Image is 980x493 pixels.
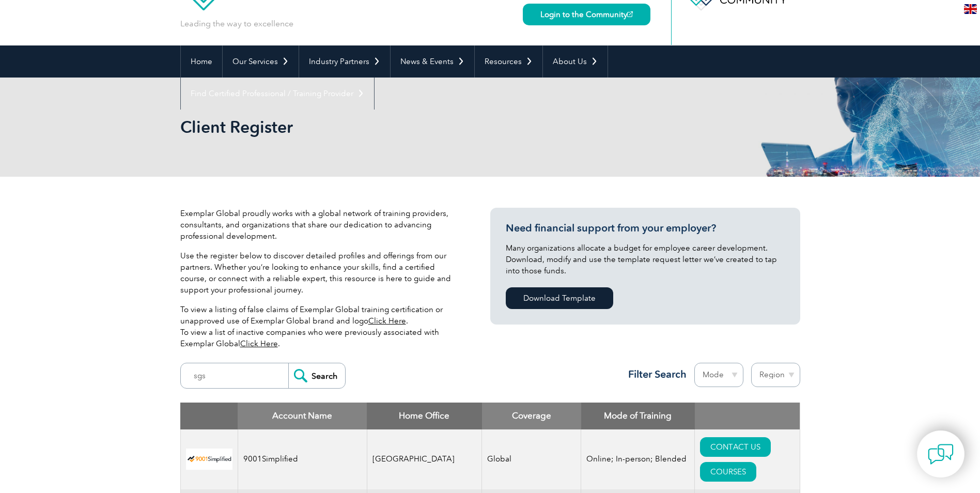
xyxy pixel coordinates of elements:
[964,4,977,14] img: en
[700,462,756,482] a: COURSES
[180,208,459,242] p: Exemplar Global proudly works with a global network of training providers, consultants, and organ...
[391,45,474,78] a: News & Events
[475,45,542,78] a: Resources
[367,403,482,429] th: Home Office: activate to sort column ascending
[238,403,367,429] th: Account Name: activate to sort column descending
[581,429,695,489] td: Online; In-person; Blended
[180,119,614,135] h2: Client Register
[180,18,293,29] p: Leading the way to excellence
[482,403,581,429] th: Coverage: activate to sort column ascending
[181,78,374,110] a: Find Certified Professional / Training Provider
[543,45,608,78] a: About Us
[368,316,406,326] a: Click Here
[180,304,459,349] p: To view a listing of false claims of Exemplar Global training certification or unapproved use of ...
[506,287,613,309] a: Download Template
[238,429,367,489] td: 9001Simplified
[367,429,482,489] td: [GEOGRAPHIC_DATA]
[506,242,785,276] p: Many organizations allocate a budget for employee career development. Download, modify and use th...
[581,403,695,429] th: Mode of Training: activate to sort column ascending
[288,363,345,388] input: Search
[506,222,785,235] h3: Need financial support from your employer?
[240,339,278,348] a: Click Here
[627,11,633,17] img: open_square.png
[523,4,650,25] a: Login to the Community
[928,441,954,467] img: contact-chat.png
[181,45,222,78] a: Home
[186,449,232,470] img: 37c9c059-616f-eb11-a812-002248153038-logo.png
[482,429,581,489] td: Global
[695,403,800,429] th: : activate to sort column ascending
[180,250,459,296] p: Use the register below to discover detailed profiles and offerings from our partners. Whether you...
[299,45,390,78] a: Industry Partners
[700,437,771,457] a: CONTACT US
[223,45,299,78] a: Our Services
[622,368,687,381] h3: Filter Search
